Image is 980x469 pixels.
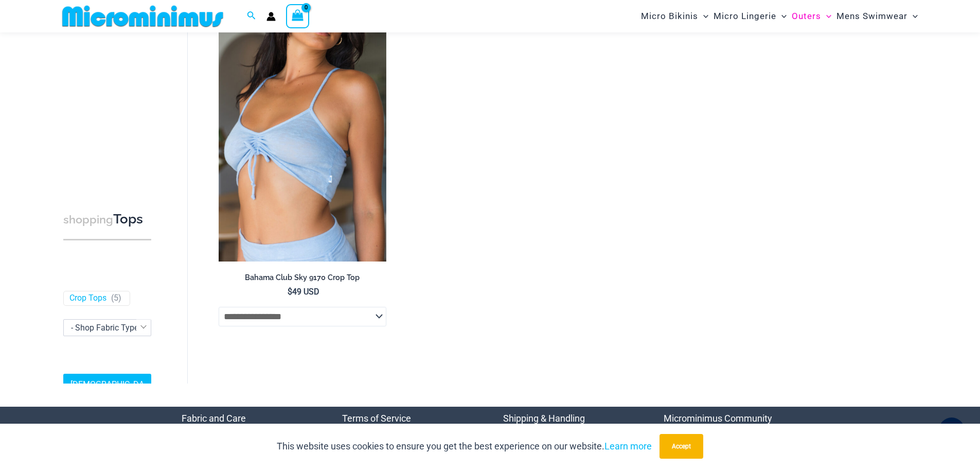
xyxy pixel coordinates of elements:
button: Accept [660,434,703,459]
span: Menu Toggle [821,3,831,29]
span: Micro Bikinis [641,3,698,29]
h3: Tops [63,211,151,229]
a: Crop Tops [69,293,106,304]
span: ( ) [111,293,121,304]
span: shopping [63,213,113,226]
a: OutersMenu ToggleMenu Toggle [789,3,834,29]
a: Fabric and Care [182,413,246,424]
span: Menu Toggle [907,3,918,29]
a: Terms of Service [342,413,411,424]
span: - Shop Fabric Type [71,323,138,333]
span: - Shop Fabric Type [63,319,151,336]
a: Shipping & Handling [503,413,585,424]
bdi: 49 USD [288,287,319,297]
span: Menu Toggle [776,3,787,29]
a: Micro BikinisMenu ToggleMenu Toggle [638,3,711,29]
nav: Site Navigation [637,2,922,31]
a: [DEMOGRAPHIC_DATA] Sizing Guide [63,374,151,412]
span: Micro Lingerie [714,3,776,29]
img: MM SHOP LOGO FLAT [58,5,227,28]
a: Bahama Club Sky 9170 Crop Top [219,273,387,286]
span: Mens Swimwear [836,3,907,29]
a: View Shopping Cart, empty [286,4,310,28]
span: 5 [114,293,118,303]
a: Learn more [604,441,652,451]
span: $ [288,287,292,297]
a: Account icon link [266,12,276,21]
p: This website uses cookies to ensure you get the best experience on our website. [277,439,652,454]
a: Microminimus Community [664,413,772,424]
a: Micro LingerieMenu ToggleMenu Toggle [711,3,789,29]
img: Bahama Club Sky 9170 Crop Top 5404 Skirt 09 [219,9,387,262]
a: Search icon link [247,10,256,23]
a: Mens SwimwearMenu ToggleMenu Toggle [834,3,920,29]
h2: Bahama Club Sky 9170 Crop Top [219,273,387,283]
a: Bahama Club Sky 9170 Crop Top 5404 Skirt 08Bahama Club Sky 9170 Crop Top 5404 Skirt 09Bahama Club... [219,9,387,262]
span: Menu Toggle [698,3,708,29]
span: - Shop Fabric Type [64,320,151,336]
span: Outers [792,3,821,29]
